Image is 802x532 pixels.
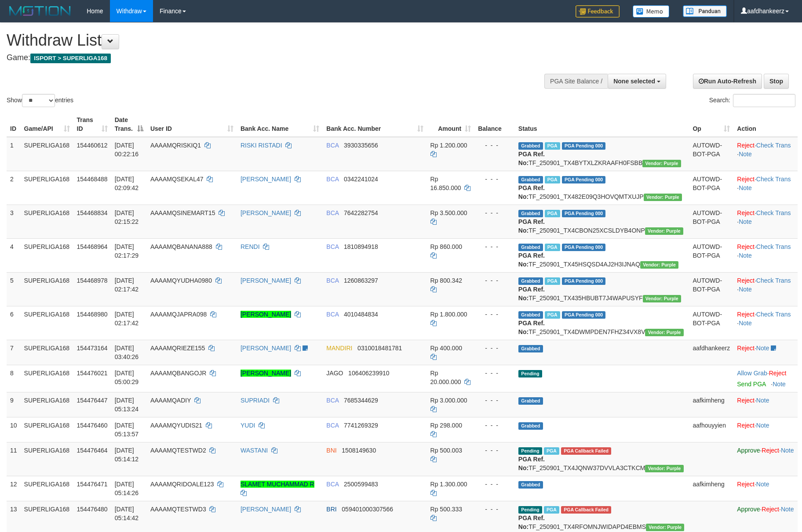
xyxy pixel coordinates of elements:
span: BNI [326,447,336,454]
span: [DATE] 02:17:42 [115,311,139,327]
span: [DATE] 05:14:42 [115,506,139,521]
td: TF_250901_TX4CBON25XCSLDYB4ONP [515,205,689,238]
td: AUTOWD-BOT-PGA [689,238,733,272]
a: Reject [769,370,787,377]
span: PGA Pending [562,277,606,285]
span: Rp 3.500.000 [430,209,467,216]
b: PGA Ref. No: [518,514,545,530]
td: 3 [7,205,21,238]
th: Status [515,112,689,137]
span: Grabbed [518,210,543,217]
td: · · [733,171,798,205]
td: · · [733,137,798,171]
td: SUPERLIGA168 [21,238,73,272]
span: Marked by aafnonsreyleab [545,210,560,217]
span: Rp 1.200.000 [430,142,467,149]
td: · · [733,306,798,340]
span: Rp 800.342 [430,277,462,284]
span: Vendor URL: https://trx4.1velocity.biz [640,261,678,269]
a: Note [739,252,752,259]
a: RISKI RISTADI [241,142,282,149]
td: · [733,392,798,417]
a: Note [756,397,769,404]
img: MOTION_logo.png [7,4,73,18]
span: Copy 0342241024 to clipboard [344,176,378,183]
a: SLAMET MUCHAMMAD R [241,481,314,488]
td: SUPERLIGA168 [21,340,73,365]
span: AAAAMQTESTWD2 [150,447,206,454]
div: - - - [478,242,511,251]
span: [DATE] 02:17:29 [115,243,139,259]
div: - - - [478,276,511,285]
td: SUPERLIGA168 [21,442,73,476]
span: PGA Pending [562,142,606,150]
td: aafhouyyien [689,417,733,442]
span: Pending [518,506,542,514]
a: Run Auto-Refresh [693,74,762,89]
td: · [733,340,798,365]
span: BCA [326,142,339,149]
a: Reject [737,397,755,404]
div: PGA Site Balance / [544,74,608,89]
a: Allow Grab [737,370,767,377]
a: YUDI [241,422,255,429]
span: AAAAMQBANANA888 [150,243,212,250]
td: TF_250901_TX45HSQSD4AJ2H3IJNAQ [515,238,689,272]
td: 1 [7,137,21,171]
span: Copy 2500599483 to clipboard [344,481,378,488]
td: aafdhankeerz [689,340,733,365]
span: Rp 860.000 [430,243,462,250]
td: · [733,476,798,501]
a: RENDI [241,243,260,250]
span: Grabbed [518,345,543,352]
a: Check Trans [756,209,791,216]
td: TF_250901_TX4JQNW37DVVLA3CTKCM [515,442,689,476]
b: PGA Ref. No: [518,320,545,335]
a: [PERSON_NAME] [241,345,291,352]
span: [DATE] 05:13:57 [115,422,139,438]
span: AAAAMQJAPRA098 [150,311,207,318]
a: [PERSON_NAME] [241,311,291,318]
th: Game/API: activate to sort column ascending [21,112,73,137]
th: Action [733,112,798,137]
span: 154460612 [77,142,108,149]
a: Note [756,422,769,429]
a: Check Trans [756,277,791,284]
a: Check Trans [756,176,791,183]
span: AAAAMQADIY [150,397,191,404]
label: Search: [709,94,795,107]
img: Button%20Memo.svg [633,5,670,18]
span: Copy 1810894918 to clipboard [344,243,378,250]
td: TF_250901_TX4DWMPDEN7FHZ34VX8V [515,306,689,340]
td: 4 [7,238,21,272]
span: Rp 3.000.000 [430,397,467,404]
td: SUPERLIGA168 [21,306,73,340]
a: [PERSON_NAME] [241,277,291,284]
span: Grabbed [518,142,543,150]
th: User ID: activate to sort column ascending [147,112,237,137]
span: BCA [326,243,339,250]
span: Marked by aafmaleo [544,506,559,514]
td: AUTOWD-BOT-PGA [689,306,733,340]
a: Note [739,320,752,327]
select: Showentries [22,94,55,107]
a: Reject [737,311,755,318]
a: [PERSON_NAME] [241,176,291,183]
span: Rp 298.000 [430,422,462,429]
td: SUPERLIGA168 [21,392,73,417]
th: Balance [474,112,515,137]
b: PGA Ref. No: [518,151,545,166]
span: Pending [518,447,542,455]
span: Pending [518,370,542,377]
span: [DATE] 02:17:42 [115,277,139,293]
span: AAAAMQSINEMART15 [150,209,215,216]
span: AAAAMQTESTWD3 [150,506,206,513]
td: 2 [7,171,21,205]
span: Rp 500.003 [430,447,462,454]
span: 154468964 [77,243,108,250]
td: · · [733,272,798,306]
span: Grabbed [518,244,543,251]
span: Grabbed [518,422,543,430]
span: Copy 7741269329 to clipboard [344,422,378,429]
span: PGA Pending [562,311,606,319]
